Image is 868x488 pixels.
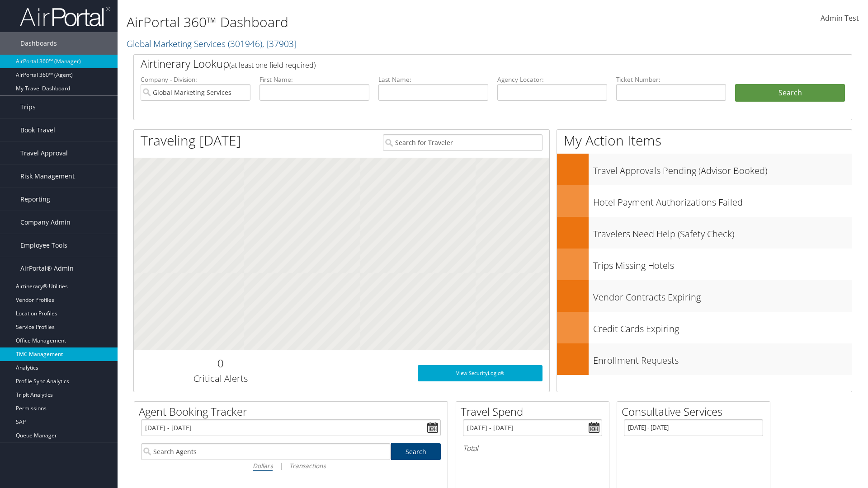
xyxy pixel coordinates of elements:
[616,75,726,84] label: Ticket Number:
[20,234,67,257] span: Employee Tools
[20,32,57,55] span: Dashboards
[557,217,852,249] a: Travelers Need Help (Safety Check)
[593,223,852,240] h3: Travelers Need Help (Safety Check)
[735,84,845,102] button: Search
[383,134,542,151] input: Search for Traveler
[289,461,325,470] i: Transactions
[391,443,441,460] a: Search
[262,38,297,50] span: , [ 37903 ]
[418,365,542,381] a: View SecurityLogic®
[20,119,55,141] span: Book Travel
[593,192,852,209] h3: Hotel Payment Authorizations Failed
[253,461,273,470] i: Dollars
[593,318,852,335] h3: Credit Cards Expiring
[141,131,241,150] h1: Traveling [DATE]
[20,257,74,280] span: AirPortal® Admin
[141,443,391,460] input: Search Agents
[141,356,300,371] h2: 0
[141,75,250,84] label: Company - Division:
[557,249,852,280] a: Trips Missing Hotels
[127,13,615,32] h1: AirPortal 360™ Dashboard
[593,255,852,272] h3: Trips Missing Hotels
[20,165,75,188] span: Risk Management
[593,286,852,304] h3: Vendor Contracts Expiring
[497,75,607,84] label: Agency Locator:
[20,142,68,164] span: Travel Approval
[141,460,441,471] div: |
[821,5,859,33] a: Admin Test
[557,312,852,343] a: Credit Cards Expiring
[557,343,852,375] a: Enrollment Requests
[229,60,316,70] span: (at least one field required)
[593,160,852,177] h3: Travel Approvals Pending (Advisor Booked)
[821,13,859,23] span: Admin Test
[20,188,50,211] span: Reporting
[557,185,852,217] a: Hotel Payment Authorizations Failed
[378,75,488,84] label: Last Name:
[557,131,852,150] h1: My Action Items
[557,154,852,185] a: Travel Approvals Pending (Advisor Booked)
[463,443,602,453] h6: Total
[20,211,71,234] span: Company Admin
[461,404,609,419] h2: Travel Spend
[139,404,448,419] h2: Agent Booking Tracker
[20,96,36,118] span: Trips
[557,280,852,312] a: Vendor Contracts Expiring
[141,372,300,385] h3: Critical Alerts
[127,38,297,50] a: Global Marketing Services
[141,56,785,71] h2: Airtinerary Lookup
[259,75,369,84] label: First Name:
[228,38,262,50] span: ( 301946 )
[593,350,852,367] h3: Enrollment Requests
[622,404,770,419] h2: Consultative Services
[20,6,110,27] img: airportal-logo.png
